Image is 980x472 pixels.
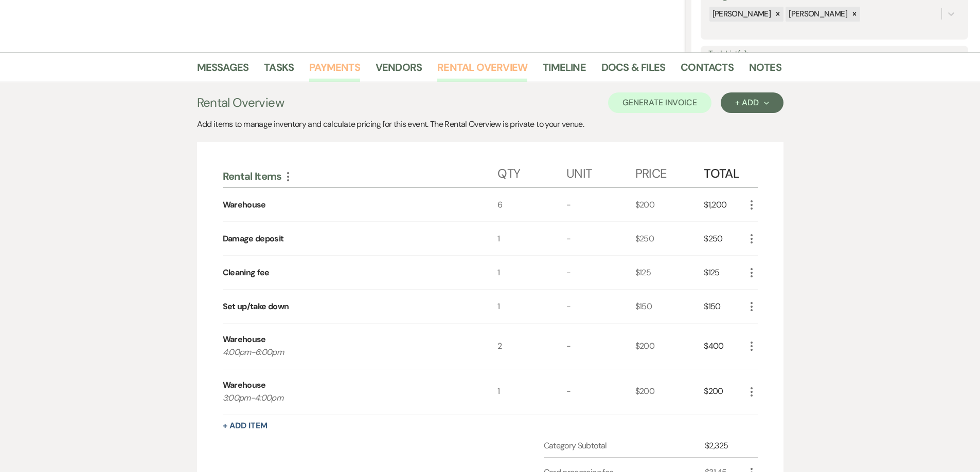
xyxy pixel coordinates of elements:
[223,300,289,313] div: Set up/take down
[497,369,566,414] div: 1
[197,93,284,112] h3: Rental Overview
[566,369,635,414] div: -
[437,59,527,82] a: Rental Overview
[223,233,284,245] div: Damage deposit
[223,391,470,405] p: 3:00pm-4:00pm
[566,290,635,323] div: -
[223,422,268,430] button: + Add Item
[708,47,960,62] label: Task List(s):
[749,59,781,82] a: Notes
[601,59,665,82] a: Docs & Files
[223,267,270,279] div: Cleaning fee
[635,290,704,323] div: $150
[704,256,745,289] div: $125
[497,290,566,323] div: 1
[735,99,769,107] div: + Add
[309,59,360,82] a: Payments
[566,222,635,255] div: -
[709,7,773,22] div: [PERSON_NAME]
[635,369,704,414] div: $200
[608,92,711,113] button: Generate Invoice
[704,222,745,255] div: $250
[566,188,635,221] div: -
[681,59,734,82] a: Contacts
[264,59,294,82] a: Tasks
[566,156,635,187] div: Unit
[497,256,566,289] div: 1
[497,324,566,369] div: 2
[635,256,704,289] div: $125
[566,256,635,289] div: -
[497,156,566,187] div: Qty
[543,59,586,82] a: Timeline
[223,333,266,346] div: Warehouse
[705,440,745,452] div: $2,325
[223,346,470,359] p: 4:00pm-6:00pm
[704,290,745,323] div: $150
[786,7,849,22] div: [PERSON_NAME]
[635,222,704,255] div: $250
[704,324,745,369] div: $400
[566,324,635,369] div: -
[635,156,704,187] div: Price
[497,188,566,221] div: 6
[704,188,745,221] div: $1,200
[497,222,566,255] div: 1
[704,156,745,187] div: Total
[635,188,704,221] div: $200
[223,169,498,183] div: Rental Items
[704,369,745,414] div: $200
[197,118,783,130] div: Add items to manage inventory and calculate pricing for this event. The Rental Overview is privat...
[376,59,422,82] a: Vendors
[721,92,783,113] button: + Add
[223,199,266,211] div: Warehouse
[223,379,266,391] div: Warehouse
[197,59,249,82] a: Messages
[544,440,705,452] div: Category Subtotal
[635,324,704,369] div: $200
